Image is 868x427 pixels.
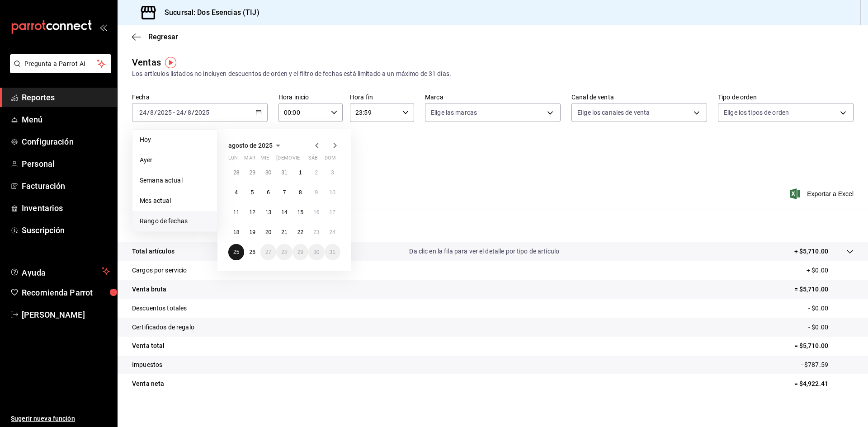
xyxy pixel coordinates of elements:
abbr: 4 de agosto de 2025 [235,189,238,196]
p: = $5,710.00 [794,285,854,294]
button: 22 de agosto de 2025 [292,224,308,240]
abbr: 1 de agosto de 2025 [299,169,302,176]
span: / [147,109,150,116]
span: / [154,109,157,116]
abbr: 29 de julio de 2025 [249,169,255,176]
label: Tipo de orden [718,94,854,100]
span: Semana actual [140,176,210,185]
button: Exportar a Excel [792,188,854,199]
abbr: martes [244,155,255,164]
div: Los artículos listados no incluyen descuentos de orden y el filtro de fechas está limitado a un m... [132,69,854,79]
label: Marca [425,94,561,100]
button: agosto de 2025 [228,140,283,151]
span: Mes actual [140,196,210,206]
abbr: 8 de agosto de 2025 [299,189,302,196]
input: ---- [157,109,172,116]
span: Ayuda [22,266,98,277]
button: 21 de agosto de 2025 [276,224,292,240]
span: - [173,109,175,116]
p: Da clic en la fila para ver el detalle por tipo de artículo [409,247,559,256]
abbr: 28 de julio de 2025 [233,169,239,176]
abbr: miércoles [260,155,269,164]
button: 29 de julio de 2025 [244,164,260,181]
button: 25 de agosto de 2025 [228,244,244,260]
abbr: 25 de agosto de 2025 [233,249,239,255]
abbr: 24 de agosto de 2025 [330,229,335,235]
abbr: jueves [276,155,330,164]
button: Pregunta a Parrot AI [10,54,111,73]
span: / [192,109,194,116]
abbr: 13 de agosto de 2025 [265,209,271,216]
abbr: 17 de agosto de 2025 [330,209,335,216]
img: Tooltip marker [165,57,176,68]
span: Elige las marcas [431,108,477,117]
abbr: sábado [308,155,318,164]
button: 11 de agosto de 2025 [228,204,244,221]
label: Hora inicio [278,94,343,100]
p: Resumen [132,221,854,231]
abbr: viernes [292,155,300,164]
p: Impuestos [132,360,162,370]
input: ---- [194,109,210,116]
span: / [184,109,187,116]
span: Personal [22,158,110,170]
span: [PERSON_NAME] [22,309,110,321]
p: = $5,710.00 [794,341,854,351]
button: 1 de agosto de 2025 [292,164,308,181]
p: - $787.59 [801,360,854,370]
button: 15 de agosto de 2025 [292,204,308,221]
p: + $0.00 [807,266,854,275]
button: 31 de julio de 2025 [276,164,292,181]
abbr: 10 de agosto de 2025 [330,189,335,196]
abbr: domingo [325,155,336,164]
input: -- [139,109,147,116]
span: Ayer [140,155,210,165]
input: -- [176,109,184,116]
span: Suscripción [22,224,110,236]
abbr: 18 de agosto de 2025 [233,229,239,235]
label: Hora fin [350,94,414,100]
p: - $0.00 [808,304,854,313]
abbr: 22 de agosto de 2025 [297,229,303,235]
abbr: 27 de agosto de 2025 [265,249,271,255]
abbr: 11 de agosto de 2025 [233,209,239,216]
label: Canal de venta [571,94,707,100]
abbr: 28 de agosto de 2025 [281,249,287,255]
span: Inventarios [22,202,110,214]
button: 5 de agosto de 2025 [244,184,260,201]
button: 26 de agosto de 2025 [244,244,260,260]
p: Venta bruta [132,285,166,294]
button: 3 de agosto de 2025 [325,164,340,181]
div: Ventas [132,56,161,69]
p: = $4,922.41 [794,379,854,389]
button: 9 de agosto de 2025 [308,184,324,201]
p: Venta total [132,341,165,351]
button: 13 de agosto de 2025 [260,204,276,221]
span: Reportes [22,91,110,103]
button: 7 de agosto de 2025 [276,184,292,201]
input: -- [150,109,154,116]
button: Regresar [132,33,178,41]
p: - $0.00 [808,323,854,332]
span: Configuración [22,136,110,148]
button: 28 de agosto de 2025 [276,244,292,260]
button: 18 de agosto de 2025 [228,224,244,240]
button: 16 de agosto de 2025 [308,204,324,221]
abbr: 20 de agosto de 2025 [265,229,271,235]
abbr: 30 de agosto de 2025 [313,249,319,255]
abbr: 21 de agosto de 2025 [281,229,287,235]
input: -- [187,109,192,116]
button: 4 de agosto de 2025 [228,184,244,201]
abbr: 23 de agosto de 2025 [313,229,319,235]
button: 14 de agosto de 2025 [276,204,292,221]
p: Certificados de regalo [132,323,194,332]
span: Sugerir nueva función [11,414,110,423]
abbr: 9 de agosto de 2025 [315,189,318,196]
abbr: 5 de agosto de 2025 [251,189,254,196]
abbr: 14 de agosto de 2025 [281,209,287,216]
abbr: 15 de agosto de 2025 [297,209,303,216]
label: Fecha [132,94,268,100]
button: open_drawer_menu [99,23,107,31]
span: Elige los tipos de orden [724,108,789,117]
